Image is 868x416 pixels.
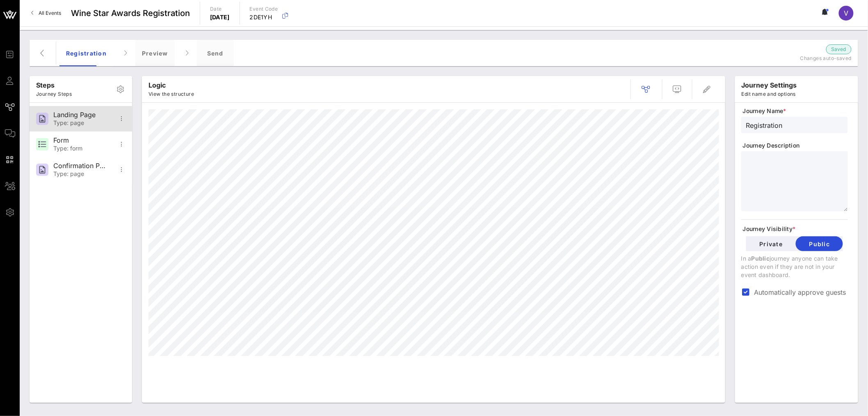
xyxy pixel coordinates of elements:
label: Automatically approve guests [754,288,848,296]
p: Steps [36,80,72,90]
p: 2DE1YH [250,13,278,21]
div: Type: form [53,145,107,152]
p: Journey Steps [36,90,72,98]
p: Edit name and options [742,90,797,98]
span: Public [802,240,836,247]
button: Private [746,236,796,251]
p: In a journey anyone can take action even if they are not in your event dashboard. [741,254,848,279]
a: All Events [26,7,66,20]
div: Landing Page [53,111,107,119]
div: Confirmation Page [53,162,107,170]
div: Type: page [53,171,107,178]
div: V [839,6,854,21]
span: All Events [39,10,61,16]
span: Journey Visibility [743,225,848,233]
p: Event Code [250,5,278,13]
p: journey settings [742,80,797,90]
p: Date [210,5,230,13]
button: Public [796,236,843,251]
span: Wine Star Awards Registration [71,7,190,19]
p: Changes auto-saved [749,54,852,62]
p: View the structure [148,90,194,98]
span: Private [753,240,789,247]
div: Registration [59,40,113,66]
span: V [844,9,849,17]
span: Saved [831,45,846,53]
div: Type: page [53,120,107,127]
span: Journey Description [743,141,848,150]
div: Form [53,136,107,144]
div: Preview [135,40,175,66]
div: Send [197,40,234,66]
span: Journey Name [743,107,848,115]
p: [DATE] [210,13,230,21]
p: Logic [148,80,194,90]
span: Public [752,255,770,262]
